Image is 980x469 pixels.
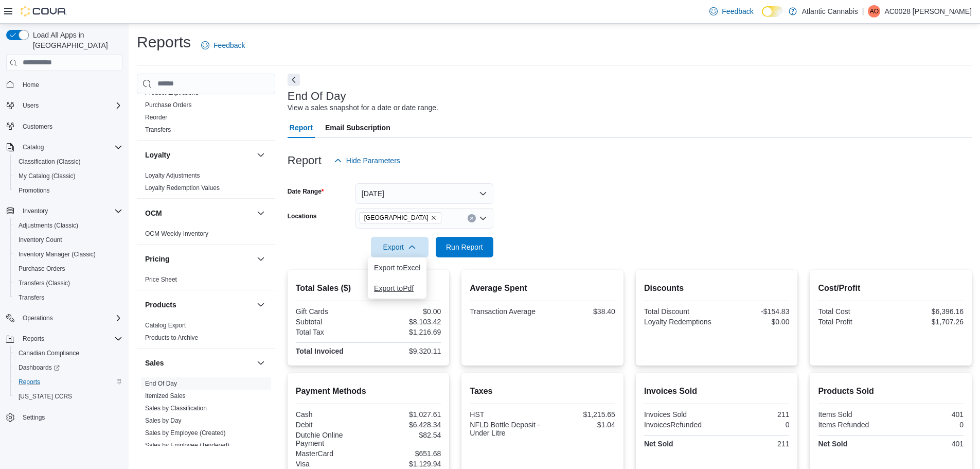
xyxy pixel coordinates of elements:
button: Remove Galway from selection in this group [431,215,437,221]
span: Purchase Orders [14,263,122,275]
a: Purchase Orders [145,101,192,109]
nav: Complex example [6,73,122,452]
h3: OCM [145,208,162,218]
div: View a sales snapshot for a date or date range. [288,102,438,113]
div: Products [137,319,275,348]
div: OCM [137,228,275,244]
button: Inventory [2,204,127,218]
div: Total Cost [818,307,888,316]
span: Inventory [23,207,48,215]
button: OCM [145,208,253,218]
div: 401 [893,440,964,448]
button: Catalog [19,141,48,153]
button: Export [371,237,429,257]
a: Customers [19,120,57,133]
span: Transfers (Classic) [14,277,122,289]
span: [GEOGRAPHIC_DATA] [364,213,429,223]
div: Loyalty Redemptions [644,318,715,326]
div: $6,396.16 [893,307,964,316]
button: Classification (Classic) [10,154,127,169]
span: Transfers [19,293,44,302]
a: Loyalty Redemption Values [145,184,220,192]
a: Transfers (Classic) [14,277,74,289]
span: Sales by Day [145,416,182,425]
span: Settings [23,413,45,422]
button: My Catalog (Classic) [10,169,127,183]
span: Adjustments (Classic) [14,219,122,232]
button: OCM [255,207,267,219]
a: Loyalty Adjustments [145,172,200,179]
a: Product Expirations [145,89,199,96]
h3: Sales [145,358,164,368]
strong: Net Sold [644,440,673,448]
button: Home [2,77,127,92]
a: Transfers [145,126,171,133]
span: Catalog [19,141,122,153]
button: Catalog [2,140,127,154]
div: $1,707.26 [893,318,964,326]
h2: Invoices Sold [644,385,790,397]
span: Canadian Compliance [14,347,122,359]
span: Reports [14,376,122,388]
span: Catalog Export [145,321,186,329]
button: Open list of options [479,214,487,222]
span: Promotions [19,186,50,195]
a: Promotions [14,184,54,197]
div: 401 [893,410,964,419]
button: Export toPdf [368,278,426,299]
div: $1.04 [545,421,615,429]
div: Items Refunded [818,421,888,429]
div: $1,216.69 [370,328,441,336]
h2: Payment Methods [296,385,441,397]
button: Customers [2,119,127,134]
button: Inventory Count [10,233,127,247]
p: AC0028 [PERSON_NAME] [884,5,972,18]
span: Reports [19,378,40,386]
h2: Cost/Profit [818,282,964,294]
div: $38.40 [545,307,615,316]
h2: Products Sold [818,385,964,397]
span: Settings [19,411,122,424]
div: $6,428.34 [370,421,441,429]
div: HST [470,410,540,419]
button: Users [19,99,43,112]
a: Transfers [14,291,48,304]
span: Galway [360,212,441,223]
div: MasterCard [296,449,366,458]
a: Feedback [705,1,757,22]
div: Transaction Average [470,307,540,316]
span: Home [19,78,122,91]
div: AC0028 Oliver Barry [868,5,880,18]
span: My Catalog (Classic) [14,170,122,182]
span: Home [23,81,39,89]
span: Report [290,117,313,138]
p: | [862,5,864,18]
h2: Taxes [470,385,615,397]
div: $82.54 [370,431,441,439]
button: Reports [19,333,48,345]
span: Inventory [19,205,122,217]
span: Users [19,99,122,112]
button: Pricing [145,254,253,264]
span: Dashboards [19,363,60,372]
p: Atlantic Cannabis [802,5,858,18]
a: Catalog Export [145,322,186,329]
button: Adjustments (Classic) [10,218,127,233]
div: Total Tax [296,328,366,336]
div: -$154.83 [719,307,789,316]
label: Date Range [288,187,324,196]
div: Items Sold [818,410,888,419]
span: My Catalog (Classic) [19,172,76,180]
button: Transfers [10,290,127,305]
span: Run Report [446,242,483,252]
a: Purchase Orders [14,263,69,275]
h3: Loyalty [145,150,170,160]
button: Transfers (Classic) [10,276,127,290]
span: Inventory Manager (Classic) [19,250,96,258]
div: 0 [719,421,789,429]
span: OCM Weekly Inventory [145,230,208,238]
span: Users [23,101,39,110]
div: 0 [893,421,964,429]
a: End Of Day [145,380,177,387]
